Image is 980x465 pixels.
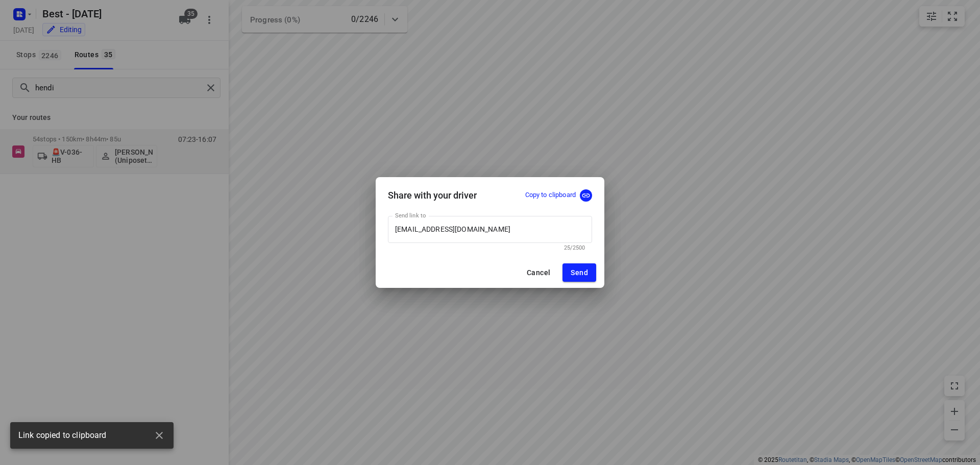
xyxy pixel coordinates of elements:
[527,268,550,277] span: Cancel
[388,216,592,243] input: Driver’s email address
[562,263,596,282] button: Send
[519,263,558,282] button: Cancel
[388,190,477,201] h5: Share with your driver
[18,430,107,442] span: Link copied to clipboard
[564,244,585,251] span: 25/2500
[571,268,588,277] span: Send
[525,190,576,200] p: Copy to clipboard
